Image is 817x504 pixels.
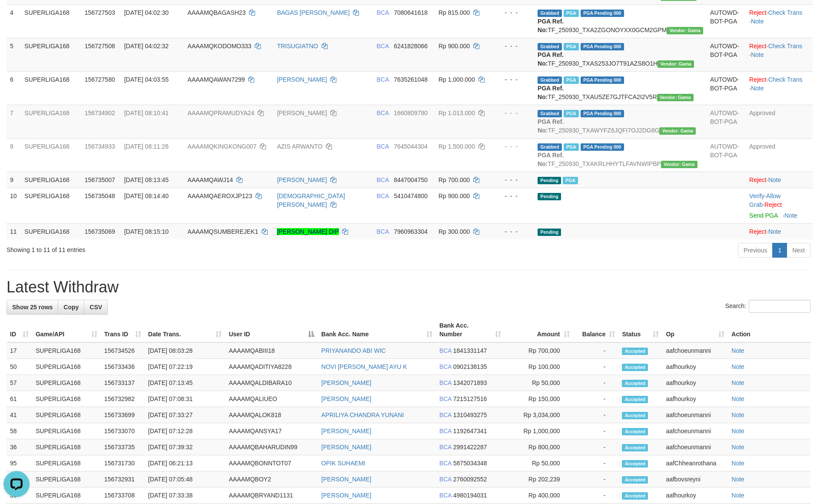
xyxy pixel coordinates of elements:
[661,161,697,168] span: Vendor URL: https://trx31.1velocity.biz
[538,43,562,50] span: Grabbed
[751,18,764,25] a: Note
[662,391,728,407] td: aafhourkoy
[538,152,564,167] b: PGA Ref. No:
[277,76,327,83] a: [PERSON_NAME]
[581,110,624,117] span: PGA Pending
[124,192,169,199] span: [DATE] 08:14:40
[749,228,767,235] a: Reject
[439,347,452,354] span: BCA
[7,375,32,391] td: 57
[764,201,782,208] a: Reject
[453,347,487,354] span: Copy 1841331147 to clipboard
[707,4,746,38] td: AUTOWD-BOT-PGA
[496,42,531,50] div: - - -
[622,364,648,371] span: Accepted
[376,192,389,199] span: BCA
[538,18,564,33] b: PGA Ref. No:
[12,304,53,311] span: Show 25 rows
[768,228,781,235] a: Note
[32,487,101,504] td: SUPERLIGA168
[225,391,318,407] td: AAAAMQALIUEO
[746,223,813,239] td: ·
[573,487,619,504] td: -
[32,471,101,487] td: SUPERLIGA168
[662,359,728,375] td: aafhourkoy
[438,43,470,50] span: Rp 900.000
[453,460,487,467] span: Copy 5875034348 to clipboard
[453,428,487,434] span: Copy 1192647341 to clipboard
[573,342,619,359] td: -
[453,379,487,386] span: Copy 1342071893 to clipboard
[731,460,744,467] a: Note
[746,172,813,188] td: ·
[7,71,21,105] td: 6
[145,359,226,375] td: [DATE] 07:22:19
[538,85,564,100] b: PGA Ref. No:
[731,492,744,499] a: Note
[749,192,764,199] a: Verify
[731,363,744,370] a: Note
[225,342,318,359] td: AAAAMQABIII18
[622,476,648,484] span: Accepted
[145,439,226,455] td: [DATE] 07:39:32
[662,407,728,423] td: aafchoeunmanni
[145,318,226,342] th: Date Trans.: activate to sort column ascending
[707,138,746,172] td: AUTOWD-BOT-PGA
[496,192,531,200] div: - - -
[7,188,21,223] td: 10
[21,138,81,172] td: SUPERLIGA168
[439,428,452,434] span: BCA
[101,471,145,487] td: 156732931
[7,342,32,359] td: 17
[564,43,579,50] span: Marked by aafchoeunmanni
[534,105,707,138] td: TF_250930_TXAWYFZ6JQFI7OJ2DG8G
[731,411,744,418] a: Note
[453,444,487,451] span: Copy 2991422287 to clipboard
[534,71,707,105] td: TF_250930_TXAU5ZE7GJTFCA2I2V5R
[667,27,703,34] span: Vendor URL: https://trx31.1velocity.biz
[564,10,579,17] span: Marked by aafchoeunmanni
[101,359,145,375] td: 156733436
[738,243,773,258] a: Previous
[376,228,389,235] span: BCA
[225,471,318,487] td: AAAAMQBOY2
[58,300,84,315] a: Copy
[321,428,371,434] a: [PERSON_NAME]
[749,192,780,208] span: ·
[707,105,746,138] td: AUTOWD-BOT-PGA
[618,318,662,342] th: Status: activate to sort column ascending
[7,38,21,71] td: 5
[188,143,257,150] span: AAAAMQKINGKONG007
[145,471,226,487] td: [DATE] 07:05:48
[394,192,428,199] span: Copy 5410474800 to clipboard
[145,407,226,423] td: [DATE] 07:33:27
[496,227,531,236] div: - - -
[124,76,169,83] span: [DATE] 04:03:55
[581,43,624,50] span: PGA Pending
[277,9,349,16] a: BAGAS [PERSON_NAME]
[768,43,803,50] a: Check Trans
[145,455,226,471] td: [DATE] 06:21:13
[496,176,531,184] div: - - -
[101,407,145,423] td: 156733699
[277,228,339,235] a: [PERSON_NAME] DIP
[496,142,531,151] div: - - -
[277,109,327,116] a: [PERSON_NAME]
[749,9,767,16] a: Reject
[581,143,624,151] span: PGA Pending
[145,342,226,359] td: [DATE] 08:03:28
[321,476,371,483] a: [PERSON_NAME]
[85,176,115,183] span: 156735007
[439,460,452,467] span: BCA
[21,223,81,239] td: SUPERLIGA168
[728,318,810,342] th: Action
[101,342,145,359] td: 156734526
[7,279,810,296] h1: Latest Withdraw
[7,391,32,407] td: 61
[622,428,648,435] span: Accepted
[505,318,573,342] th: Amount: activate to sort column ascending
[7,407,32,423] td: 41
[376,9,389,16] span: BCA
[188,192,252,199] span: AAAAMQAEROXJP123
[622,492,648,500] span: Accepted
